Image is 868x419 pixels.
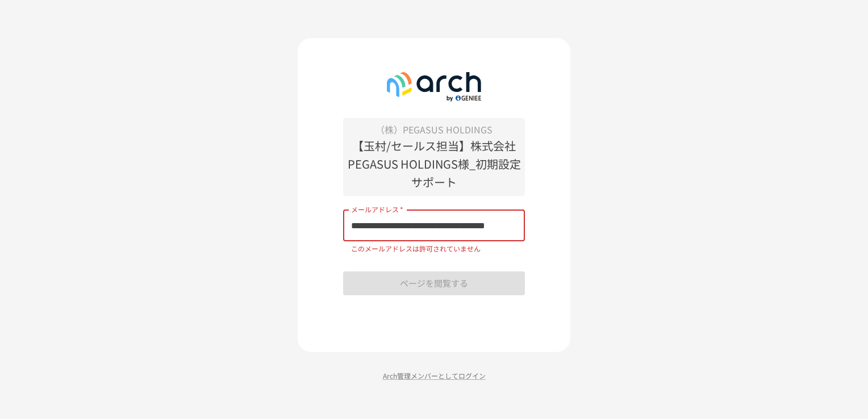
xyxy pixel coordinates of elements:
[298,370,570,381] p: Arch管理メンバーとしてログイン
[343,137,525,191] p: 【玉村/セールス担当】株式会社PEGASUS HOLDINGS様_初期設定サポート
[387,72,481,102] img: logo-default@2x-9cf2c760.svg
[351,243,517,254] p: このメールアドレスは許可されていません
[343,123,525,137] p: （株）PEGASUS HOLDINGS
[351,204,403,214] label: メールアドレス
